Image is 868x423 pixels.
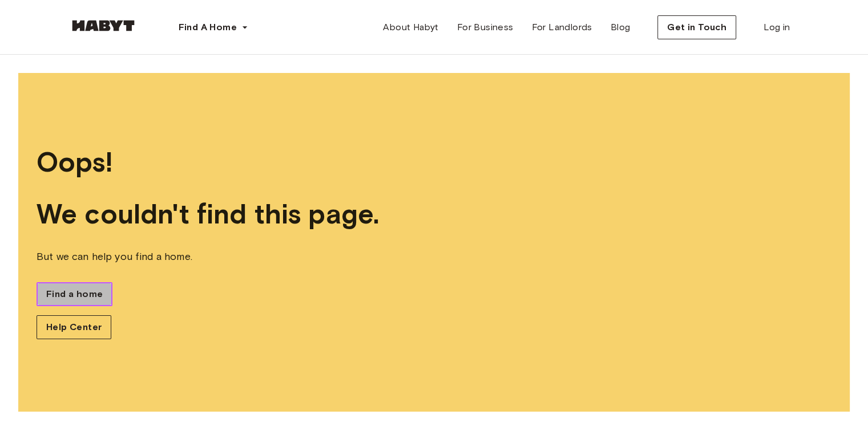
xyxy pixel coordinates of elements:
a: Find a home [37,282,112,306]
a: Blog [601,16,640,39]
span: Get in Touch [667,21,726,34]
span: Log in [764,21,790,34]
span: But we can help you find a home. [37,249,831,264]
span: For Landlords [531,21,592,34]
a: For Business [448,16,523,39]
span: About Habyt [383,21,438,34]
span: For Business [457,21,514,34]
span: We couldn't find this page. [37,197,831,231]
span: Find a home [46,287,103,301]
span: Help Center [46,320,102,334]
span: Find A Home [179,21,237,34]
button: Find A Home [169,16,257,39]
a: About Habyt [374,16,447,39]
span: Oops! [37,145,831,179]
a: Log in [754,16,799,39]
img: Habyt [69,20,138,31]
span: Blog [611,21,631,34]
button: Get in Touch [657,15,736,39]
a: For Landlords [522,16,601,39]
a: Help Center [37,315,111,339]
